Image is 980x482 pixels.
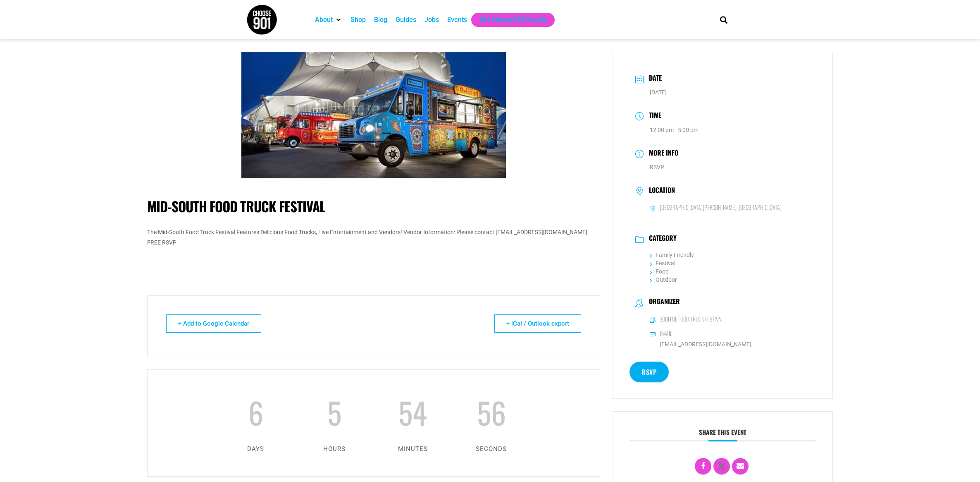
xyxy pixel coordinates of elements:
[645,148,678,160] h3: More Info
[295,444,374,455] p: hours
[315,15,333,25] a: About
[660,315,723,323] h6: Soulful Food Truck Festival
[650,127,699,133] abbr: 12:00 pm - 5:00 pm
[398,380,427,443] span: 54
[650,260,675,266] a: Festival
[147,198,601,215] h1: Mid-South Food Truck Festival
[241,52,506,178] img: Two brightly colored food trucks are parked outside a large, tent-like structure at dusk, their s...
[645,297,680,307] h3: Organizer
[645,73,662,85] h3: Date
[147,227,601,248] p: The Mid-South Food Truck Festival Features Delicious Food Trucks, Live Entertainment and Vendors!...
[311,13,706,27] nav: Main nav
[660,204,782,211] h6: [GEOGRAPHIC_DATA][PERSON_NAME], [GEOGRAPHIC_DATA]
[351,15,366,25] a: Shop
[650,252,694,258] a: Family Friendly
[374,15,387,25] a: Blog
[327,380,341,443] span: 5
[447,15,467,25] a: Events
[650,339,751,350] a: [EMAIL_ADDRESS][DOMAIN_NAME]
[217,444,295,455] p: days
[311,13,346,27] div: About
[695,458,711,475] a: Share on Facebook
[650,89,667,96] span: [DATE]
[374,444,452,455] p: minutes
[494,314,581,333] a: + iCal / Outlook export
[452,444,531,455] p: seconds
[650,164,664,170] a: RSVP
[645,110,661,122] h3: Time
[166,314,261,333] a: + Add to Google Calendar
[660,330,672,337] h6: Email
[732,458,749,475] a: Email
[713,458,730,475] a: X Social Network
[717,13,730,26] div: Search
[650,276,677,283] a: Outdoor
[479,15,546,25] a: Get Choose901 Emails
[629,362,669,382] a: RSVP
[650,268,669,275] a: Food
[424,15,439,25] a: Jobs
[248,380,263,443] span: 6
[477,380,506,443] span: 56
[396,15,416,25] a: Guides
[645,186,675,196] h3: Location
[629,428,816,441] h3: Share this event
[645,234,677,244] h3: Category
